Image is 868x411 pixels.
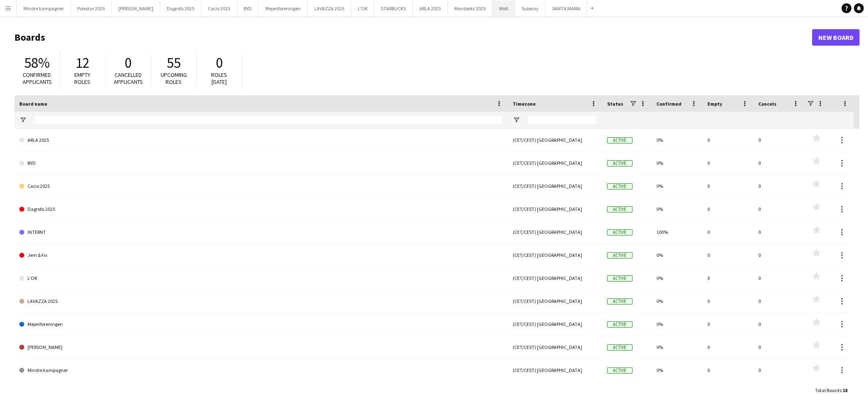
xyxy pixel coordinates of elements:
div: (CET/CEST) [GEOGRAPHIC_DATA] [508,152,602,174]
div: (CET/CEST) [GEOGRAPHIC_DATA] [508,175,602,197]
div: 0 [753,152,804,174]
div: 0 [753,313,804,335]
button: Wolt [493,0,515,16]
span: Cancelled applicants [114,71,143,85]
div: 0 [702,313,753,335]
div: 100% [652,221,702,243]
span: Active [607,321,633,328]
span: Active [607,367,633,374]
div: 0% [652,359,702,381]
div: (CET/CEST) [GEOGRAPHIC_DATA] [508,359,602,381]
div: 0 [702,198,753,220]
div: 0 [753,221,804,243]
button: BYD [237,0,259,16]
span: Total Boards [815,387,841,393]
a: L'OR [19,267,503,290]
div: 0 [753,336,804,358]
div: 0% [652,244,702,266]
span: Status [607,101,623,107]
a: Mejeriforeningen [19,313,503,336]
button: Mondeléz 2025 [448,0,493,16]
span: Cancels [758,101,776,107]
span: 18 [843,387,847,393]
a: LAVAZZA 2025 [19,290,503,313]
div: 0 [753,267,804,289]
span: Empty roles [75,71,91,85]
button: Subway [515,0,546,16]
input: Timezone Filter Input [527,115,597,125]
div: 0% [652,152,702,174]
div: 0 [702,175,753,197]
span: Confirmed [656,101,682,107]
span: 55 [167,54,181,72]
button: STARBUCKS [374,0,413,16]
span: Active [607,206,633,212]
span: Active [607,344,633,351]
div: (CET/CEST) [GEOGRAPHIC_DATA] [508,313,602,335]
div: 0 [702,129,753,151]
div: 0% [652,175,702,197]
button: Open Filter Menu [19,116,27,124]
button: L'OR [351,0,374,16]
div: 0 [702,244,753,266]
div: 0 [702,336,753,358]
span: Active [607,137,633,143]
div: 0% [652,336,702,358]
div: (CET/CEST) [GEOGRAPHIC_DATA] [508,129,602,151]
a: [PERSON_NAME] [19,336,503,359]
div: 0 [702,221,753,243]
a: Jem & Fix [19,244,503,267]
button: Mejeriforeningen [259,0,308,16]
button: SANTA MARIA [546,0,587,16]
div: 0% [652,267,702,289]
button: Dagrofa 2025 [160,0,201,16]
div: (CET/CEST) [GEOGRAPHIC_DATA] [508,267,602,289]
div: 0% [652,129,702,151]
div: 0 [753,359,804,381]
span: 0 [125,54,132,72]
button: Mindre kampagner [17,0,71,16]
span: 58% [24,54,50,72]
span: Upcoming roles [161,71,187,85]
div: 0 [753,244,804,266]
div: 0% [652,290,702,312]
span: Active [607,252,633,259]
div: (CET/CEST) [GEOGRAPHIC_DATA] [508,336,602,358]
div: 0 [753,290,804,312]
a: INTERNT [19,221,503,244]
span: Confirmed applicants [23,71,52,85]
div: (CET/CEST) [GEOGRAPHIC_DATA] [508,198,602,220]
div: 0 [702,290,753,312]
div: 0% [652,198,702,220]
a: BYD [19,152,503,175]
div: 0 [702,152,753,174]
span: Active [607,160,633,166]
div: (CET/CEST) [GEOGRAPHIC_DATA] [508,221,602,243]
span: 0 [216,54,223,72]
div: 0 [702,359,753,381]
span: Roles [DATE] [212,71,228,85]
div: : [815,382,847,398]
span: Timezone [513,101,536,107]
button: [PERSON_NAME] [112,0,160,16]
div: 0 [702,267,753,289]
a: Dagrofa 2025 [19,198,503,221]
span: 12 [76,54,90,72]
a: ARLA 2025 [19,129,503,152]
div: 0 [753,175,804,197]
div: 0% [652,313,702,335]
button: Polestar 2025 [71,0,112,16]
input: Board name Filter Input [34,115,503,125]
div: (CET/CEST) [GEOGRAPHIC_DATA] [508,244,602,266]
div: (CET/CEST) [GEOGRAPHIC_DATA] [508,290,602,312]
span: Active [607,229,633,236]
a: New Board [812,29,860,46]
button: LAVAZZA 2025 [308,0,351,16]
span: Active [607,183,633,189]
span: Active [607,275,633,282]
h1: Boards [14,31,812,44]
span: Empty [707,101,722,107]
a: Mindre kampagner [19,359,503,382]
button: Open Filter Menu [513,116,520,124]
span: Board name [19,101,47,107]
